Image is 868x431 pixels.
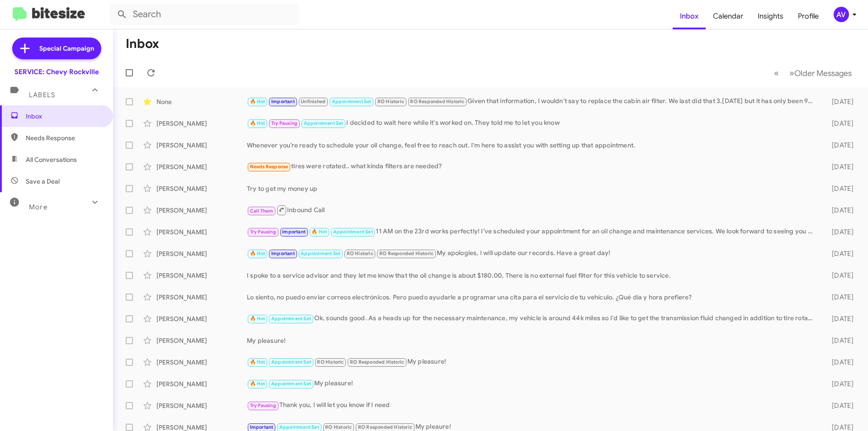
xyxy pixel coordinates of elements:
[156,249,247,258] div: [PERSON_NAME]
[29,91,55,99] span: Labels
[247,271,817,280] div: I spoke to a service advisor and they let me know that the oil change is about $180.00, There is ...
[817,119,861,128] div: [DATE]
[250,359,265,365] span: 🔥 Hot
[817,206,861,215] div: [DATE]
[156,97,247,106] div: None
[271,381,311,387] span: Appointment Set
[774,67,779,79] span: «
[377,99,404,104] span: RO Historic
[826,7,858,22] button: AV
[250,316,265,322] span: 🔥 Hot
[12,38,101,59] a: Special Campaign
[156,314,247,323] div: [PERSON_NAME]
[156,271,247,280] div: [PERSON_NAME]
[247,313,817,324] div: Ok, sounds good. As a heads up for the necessary maintenance, my vehicle is around 44k miles so I...
[706,3,750,29] a: Calendar
[817,184,861,193] div: [DATE]
[271,359,311,365] span: Appointment Set
[247,118,817,128] div: I decided to wait here while it's worked on. They told me to let you know
[301,99,325,104] span: Unfinished
[156,401,247,410] div: [PERSON_NAME]
[26,177,60,186] span: Save a Deal
[250,99,265,104] span: 🔥 Hot
[358,424,412,430] span: RO Responded Historic
[247,379,817,389] div: My pleasure!
[784,64,857,82] button: Next
[817,141,861,150] div: [DATE]
[271,251,295,256] span: Important
[109,4,299,25] input: Search
[817,162,861,171] div: [DATE]
[156,293,247,302] div: [PERSON_NAME]
[247,141,817,150] div: Whenever you’re ready to schedule your oil change, feel free to reach out. I'm here to assist you...
[325,424,352,430] span: RO Historic
[817,336,861,345] div: [DATE]
[156,206,247,215] div: [PERSON_NAME]
[791,3,826,29] a: Profile
[817,227,861,237] div: [DATE]
[817,379,861,388] div: [DATE]
[250,381,265,387] span: 🔥 Hot
[156,227,247,237] div: [PERSON_NAME]
[247,161,817,172] div: tires were rotated.. what kinda filters are needed?
[247,336,817,345] div: My pleasure!
[156,358,247,367] div: [PERSON_NAME]
[304,120,344,126] span: Appointment Set
[26,155,77,164] span: All Conversations
[156,141,247,150] div: [PERSON_NAME]
[156,162,247,171] div: [PERSON_NAME]
[282,229,306,235] span: Important
[817,314,861,323] div: [DATE]
[410,99,464,104] span: RO Responded Historic
[817,358,861,367] div: [DATE]
[350,359,404,365] span: RO Responded Historic
[250,164,288,170] span: Needs Response
[817,401,861,410] div: [DATE]
[250,208,274,214] span: Call Them
[333,229,373,235] span: Appointment Set
[247,293,817,302] div: Lo siento, no puedo enviar correos electrónicos. Pero puedo ayudarle a programar una cita para el...
[271,99,295,104] span: Important
[156,119,247,128] div: [PERSON_NAME]
[769,64,784,82] button: Previous
[332,99,372,104] span: Appointment Set
[794,68,852,78] span: Older Messages
[247,248,817,259] div: My apologies, I will update our records. Have a great day!
[247,227,817,237] div: 11 AM on the 23rd works perfectly! I’ve scheduled your appointment for an oil change and maintena...
[247,400,817,411] div: Thank you, I will let you know if I need
[39,44,94,53] span: Special Campaign
[156,336,247,345] div: [PERSON_NAME]
[301,251,340,256] span: Appointment Set
[817,293,861,302] div: [DATE]
[311,229,327,235] span: 🔥 Hot
[247,96,817,107] div: Given that information, I wouldn't say to replace the cabin air filter. We last did that 3.[DATE]...
[126,37,159,51] h1: Inbox
[250,120,265,126] span: 🔥 Hot
[347,251,373,256] span: RO Historic
[817,97,861,106] div: [DATE]
[26,112,103,121] span: Inbox
[247,357,817,367] div: My pleasure!
[250,403,276,408] span: Try Pausing
[26,133,103,142] span: Needs Response
[156,184,247,193] div: [PERSON_NAME]
[271,120,297,126] span: Try Pausing
[250,251,265,256] span: 🔥 Hot
[29,203,47,211] span: More
[247,184,817,193] div: Try to get my money up
[271,316,311,322] span: Appointment Set
[156,379,247,388] div: [PERSON_NAME]
[834,7,849,22] div: AV
[250,229,276,235] span: Try Pausing
[789,67,794,79] span: »
[817,249,861,258] div: [DATE]
[673,3,706,29] a: Inbox
[250,424,274,430] span: Important
[279,424,319,430] span: Appointment Set
[769,64,857,82] nav: Page navigation example
[317,359,344,365] span: RO Historic
[750,3,791,29] a: Insights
